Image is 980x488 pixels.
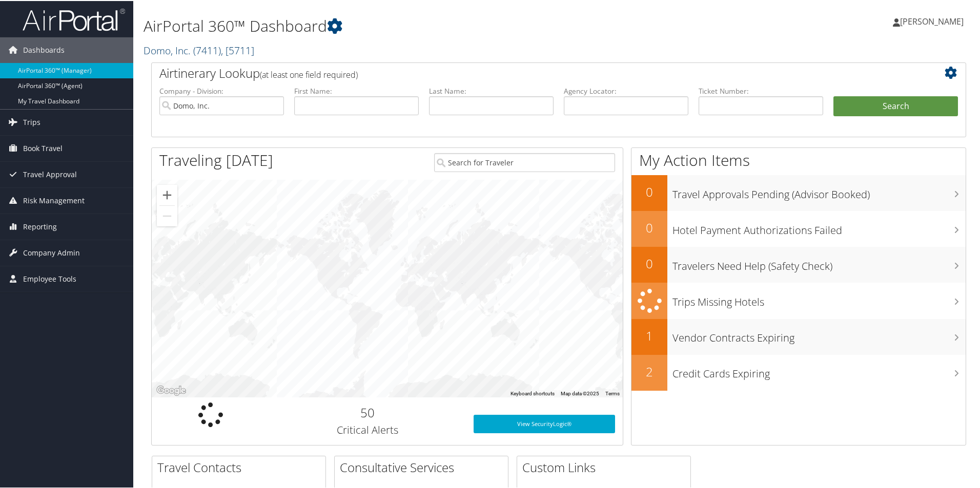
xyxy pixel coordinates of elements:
[561,390,599,395] span: Map data ©2025
[564,85,688,95] label: Agency Locator:
[631,210,966,246] a: 0Hotel Payment Authorizations Failed
[631,326,667,344] h2: 1
[631,254,667,271] h2: 0
[23,135,63,160] span: Book Travel
[154,383,188,396] img: Google
[631,362,667,379] h2: 2
[631,318,966,354] a: 1Vendor Contracts Expiring
[260,68,358,79] span: (at least one field required)
[157,458,325,475] h2: Travel Contacts
[23,109,40,134] span: Trips
[429,85,554,95] label: Last Name:
[833,95,958,116] button: Search
[277,403,458,420] h2: 50
[631,174,966,210] a: 0Travel Approvals Pending (Advisor Booked)
[434,152,615,171] input: Search for Traveler
[157,205,177,225] button: Zoom out
[23,265,76,291] span: Employee Tools
[631,218,667,236] h2: 0
[699,85,823,95] label: Ticket Number:
[23,7,125,31] img: airportal-logo.png
[23,239,80,265] span: Company Admin
[193,43,221,56] span: ( 7411 )
[605,390,620,395] a: Terms (opens in new tab)
[672,253,966,272] h3: Travelers Need Help (Safety Check)
[277,422,458,436] h3: Critical Alerts
[23,187,85,213] span: Risk Management
[340,458,508,475] h2: Consultative Services
[144,14,697,36] h1: AirPortal 360™ Dashboard
[672,360,966,380] h3: Credit Cards Expiring
[672,289,966,308] h3: Trips Missing Hotels
[522,458,690,475] h2: Custom Links
[672,181,966,201] h3: Travel Approvals Pending (Advisor Booked)
[159,148,273,170] h1: Traveling [DATE]
[23,161,77,186] span: Travel Approval
[893,5,974,36] a: [PERSON_NAME]
[900,15,964,26] span: [PERSON_NAME]
[672,217,966,237] h3: Hotel Payment Authorizations Failed
[631,282,966,318] a: Trips Missing Hotels
[294,85,419,95] label: First Name:
[631,148,966,170] h1: My Action Items
[631,354,966,390] a: 2Credit Cards Expiring
[23,213,57,239] span: Reporting
[631,182,667,200] h2: 0
[631,246,966,282] a: 0Travelers Need Help (Safety Check)
[159,63,890,81] h2: Airtinerary Lookup
[221,43,254,56] span: , [ 5711 ]
[23,36,65,62] span: Dashboards
[159,85,284,95] label: Company - Division:
[672,325,966,344] h3: Vendor Contracts Expiring
[154,383,188,396] a: Open this area in Google Maps (opens a new window)
[474,414,615,432] a: View SecurityLogic®
[144,43,254,56] a: Domo, Inc.
[157,184,177,204] button: Zoom in
[511,389,555,396] button: Keyboard shortcuts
